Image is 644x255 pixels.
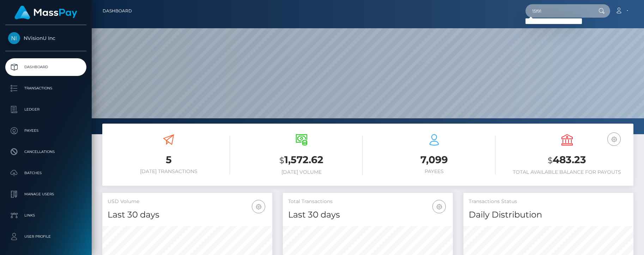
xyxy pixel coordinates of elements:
[5,164,86,182] a: Batches
[108,153,230,167] h3: 5
[8,125,84,136] p: Payees
[288,198,448,205] h5: Total Transactions
[108,209,267,221] h4: Last 30 days
[8,83,84,94] p: Transactions
[8,62,84,72] p: Dashboard
[5,143,86,161] a: Cancellations
[506,169,628,175] h6: Total Available Balance for Payouts
[373,153,496,167] h3: 7,099
[8,231,84,242] p: User Profile
[8,168,84,178] p: Batches
[8,104,84,115] p: Ledger
[103,4,132,18] a: Dashboard
[5,35,86,41] span: NVisionU Inc
[108,168,230,174] h6: [DATE] Transactions
[525,4,592,18] input: Search...
[5,101,86,118] a: Ledger
[5,58,86,76] a: Dashboard
[288,209,448,221] h4: Last 30 days
[5,228,86,245] a: User Profile
[8,189,84,200] p: Manage Users
[241,153,363,167] h3: 1,572.62
[14,6,77,19] img: MassPay Logo
[469,198,628,205] h5: Transactions Status
[5,79,86,97] a: Transactions
[5,207,86,224] a: Links
[8,210,84,221] p: Links
[108,198,267,205] h5: USD Volume
[241,169,363,175] h6: [DATE] Volume
[8,147,84,157] p: Cancellations
[373,168,496,174] h6: Payees
[469,209,628,221] h4: Daily Distribution
[279,155,284,165] small: $
[5,122,86,140] a: Payees
[8,32,20,44] img: NVisionU Inc
[548,155,553,165] small: $
[506,153,628,167] h3: 483.23
[5,185,86,203] a: Manage Users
